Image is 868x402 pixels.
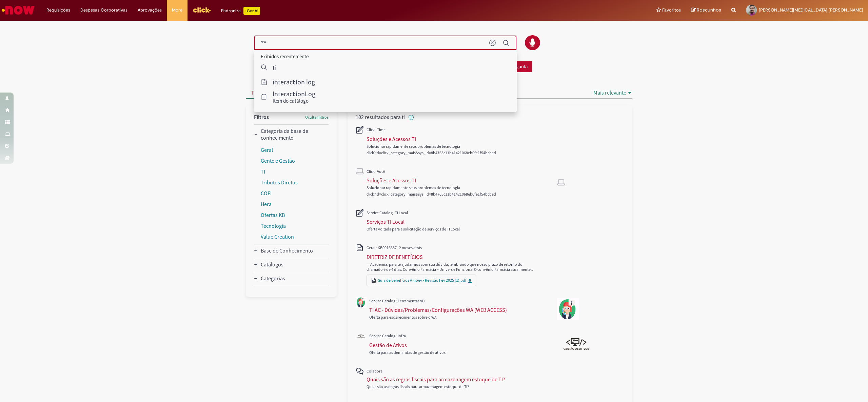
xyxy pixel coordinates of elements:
span: Aprovações [138,7,162,14]
span: [PERSON_NAME][MEDICAL_DATA] [PERSON_NAME] [759,7,863,13]
span: Favoritos [662,7,681,14]
span: Rascunhos [697,7,721,13]
img: click_logo_yellow_360x200.png [193,5,211,15]
span: Requisições [46,7,70,14]
div: Padroniza [221,7,260,15]
span: Despesas Corporativas [80,7,127,14]
img: ServiceNow [1,3,36,17]
a: Rascunhos [691,7,721,14]
p: +GenAi [243,7,260,15]
span: More [172,7,182,14]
